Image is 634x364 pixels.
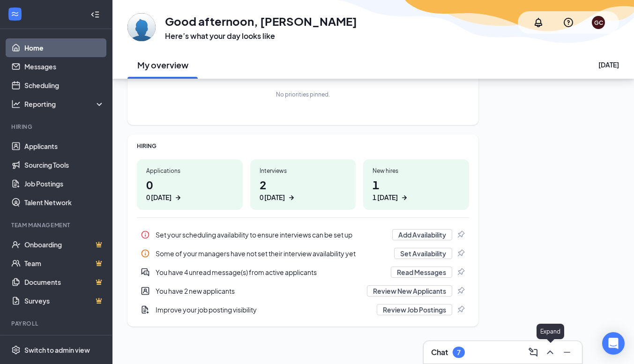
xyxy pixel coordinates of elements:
[24,345,90,355] div: Switch to admin view
[559,345,574,360] button: Minimize
[137,244,469,263] a: InfoSome of your managers have not set their interview availability yetSet AvailabilityPin
[141,267,150,277] svg: DoubleChatActive
[373,177,460,202] h1: 1
[165,31,357,41] h3: Here’s what your day looks like
[394,248,452,259] button: Set Availability
[594,19,603,27] div: GC
[260,167,347,175] div: Interviews
[137,263,469,282] a: DoubleChatActiveYou have 4 unread message(s) from active applicantsRead MessagesPin
[11,345,21,355] svg: Settings
[141,286,150,296] svg: UserEntity
[137,263,469,282] div: You have 4 unread message(s) from active applicants
[602,332,625,355] div: Open Intercom Messenger
[24,334,104,352] a: PayrollCrown
[141,249,150,258] svg: Info
[146,193,172,202] div: 0 [DATE]
[24,156,104,174] a: Sourcing Tools
[598,60,619,69] div: [DATE]
[373,193,398,202] div: 1 [DATE]
[137,300,469,319] a: DocumentAddImprove your job posting visibilityReview Job PostingsPin
[456,249,465,258] svg: Pin
[456,305,465,314] svg: Pin
[137,142,469,150] div: HIRING
[24,273,104,291] a: DocumentsCrown
[90,10,100,19] svg: Collapse
[24,99,105,109] div: Reporting
[156,305,371,314] div: Improve your job posting visibility
[146,167,233,175] div: Applications
[137,300,469,319] div: Improve your job posting visibility
[526,345,541,360] button: ComposeMessage
[276,90,330,98] div: No priorities pinned.
[146,177,233,202] h1: 0
[11,319,103,327] div: Payroll
[11,123,103,131] div: Hiring
[137,244,469,263] div: Some of your managers have not set their interview availability yet
[544,347,556,358] svg: ChevronUp
[137,59,188,71] h2: My overview
[537,324,564,339] div: Expand
[250,159,356,210] a: Interviews20 [DATE]ArrowRight
[156,230,387,239] div: Set your scheduling availability to ensure interviews can be set up
[431,347,448,357] h3: Chat
[11,221,103,229] div: Team Management
[287,193,296,202] svg: ArrowRight
[173,193,183,202] svg: ArrowRight
[456,286,465,296] svg: Pin
[10,9,20,19] svg: WorkstreamLogo
[137,282,469,300] div: You have 2 new applicants
[165,13,357,29] h1: Good afternoon, [PERSON_NAME]
[456,267,465,277] svg: Pin
[373,167,460,175] div: New hires
[260,193,285,202] div: 0 [DATE]
[24,193,104,212] a: Talent Network
[392,229,452,240] button: Add Availability
[377,304,452,315] button: Review Job Postings
[400,193,409,202] svg: ArrowRight
[24,254,104,273] a: TeamCrown
[363,159,469,210] a: New hires11 [DATE]ArrowRight
[137,225,469,244] div: Set your scheduling availability to ensure interviews can be set up
[141,305,150,314] svg: DocumentAdd
[156,286,361,296] div: You have 2 new applicants
[137,225,469,244] a: InfoSet your scheduling availability to ensure interviews can be set upAdd AvailabilityPin
[127,13,156,41] img: Gloria Castro
[24,235,104,254] a: OnboardingCrown
[24,76,104,95] a: Scheduling
[24,57,104,76] a: Messages
[391,267,452,278] button: Read Messages
[457,349,461,357] div: 7
[24,137,104,156] a: Applicants
[137,282,469,300] a: UserEntityYou have 2 new applicantsReview New ApplicantsPin
[456,230,465,239] svg: Pin
[528,347,539,358] svg: ComposeMessage
[156,267,385,277] div: You have 4 unread message(s) from active applicants
[141,230,150,239] svg: Info
[260,177,347,202] h1: 2
[156,249,388,258] div: Some of your managers have not set their interview availability yet
[24,38,104,57] a: Home
[24,174,104,193] a: Job Postings
[533,17,544,28] svg: Notifications
[561,347,573,358] svg: Minimize
[11,99,21,109] svg: Analysis
[563,17,574,28] svg: QuestionInfo
[137,159,243,210] a: Applications00 [DATE]ArrowRight
[367,285,452,297] button: Review New Applicants
[543,345,558,360] button: ChevronUp
[24,291,104,310] a: SurveysCrown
